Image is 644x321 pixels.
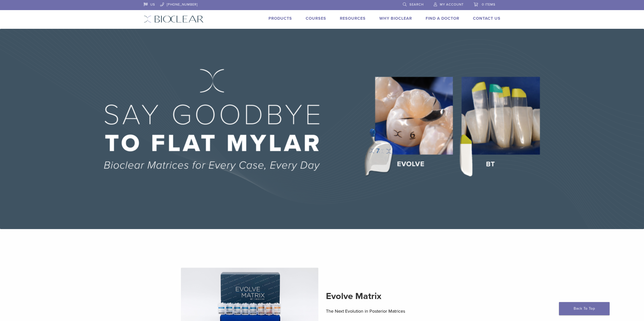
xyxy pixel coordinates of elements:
a: Find A Doctor [426,16,459,21]
img: Bioclear [144,15,204,23]
a: Resources [340,16,366,21]
a: Why Bioclear [379,16,412,21]
a: Products [268,16,292,21]
span: My Account [440,3,464,7]
p: The Next Evolution in Posterior Matrices [326,307,463,315]
span: Search [409,3,424,7]
h2: Evolve Matrix [326,290,463,302]
span: 0 items [482,3,495,7]
a: Contact Us [473,16,501,21]
a: Courses [306,16,326,21]
a: Back To Top [559,302,610,315]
